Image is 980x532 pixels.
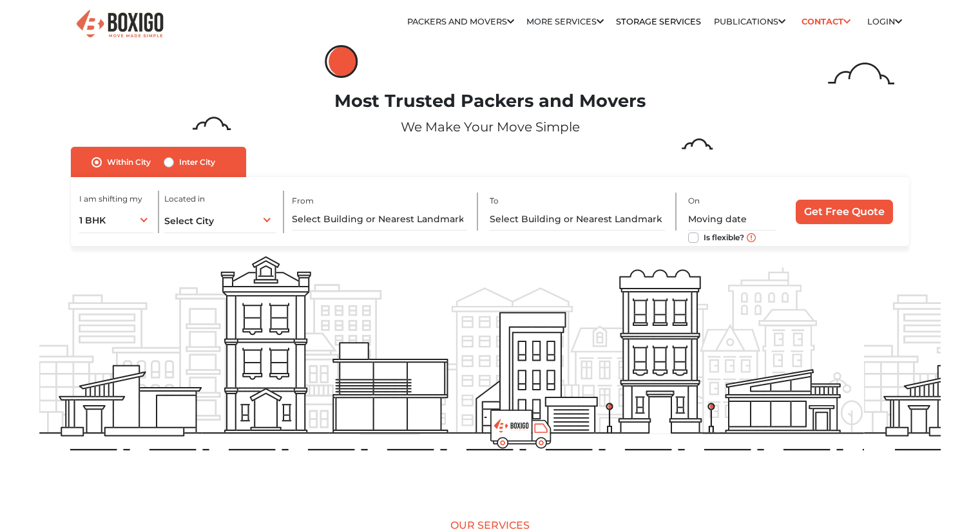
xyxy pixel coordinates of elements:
h1: Most Trusted Packers and Movers [39,91,941,112]
input: Select Building or Nearest Landmark [490,208,665,231]
label: Located in [164,193,205,205]
span: 1 BHK [79,214,106,226]
a: Publications [714,17,785,26]
label: I am shifting my [79,193,142,205]
label: To [490,195,499,207]
a: Login [867,17,902,26]
img: boxigo_prackers_and_movers_truck [490,410,552,449]
input: Select Building or Nearest Landmark [292,208,467,231]
a: Storage Services [616,17,701,26]
span: Select City [164,215,214,227]
label: From [292,195,314,207]
input: Get Free Quote [796,200,893,224]
input: Moving date [688,208,776,231]
div: Our Services [39,519,941,531]
label: Is flexible? [704,230,744,243]
label: Within City [107,155,151,170]
a: Packers and Movers [407,17,514,26]
label: Inter City [179,155,215,170]
a: Contact [798,12,855,32]
img: Boxigo [75,8,165,40]
label: On [688,195,700,207]
p: We Make Your Move Simple [39,117,941,137]
a: More services [526,17,604,26]
img: move_date_info [747,233,756,242]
